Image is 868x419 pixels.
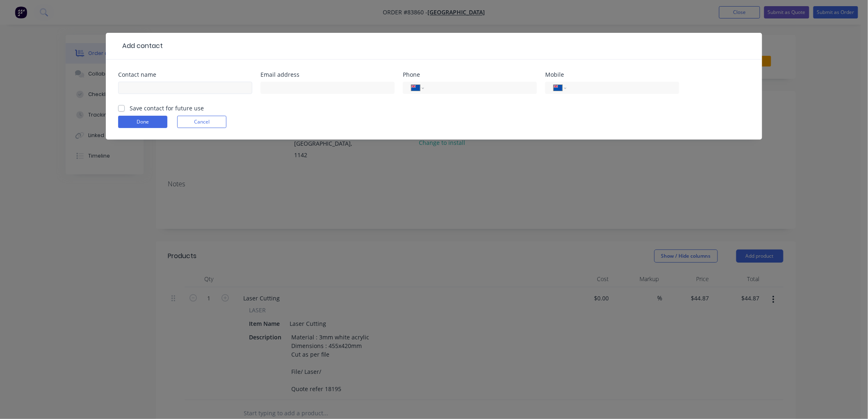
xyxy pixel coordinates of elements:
[403,72,537,78] div: Phone
[545,72,679,78] div: Mobile
[130,104,204,112] label: Save contact for future use
[118,72,252,78] div: Contact name
[118,41,163,51] div: Add contact
[260,72,395,78] div: Email address
[177,116,226,128] button: Cancel
[118,116,167,128] button: Done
